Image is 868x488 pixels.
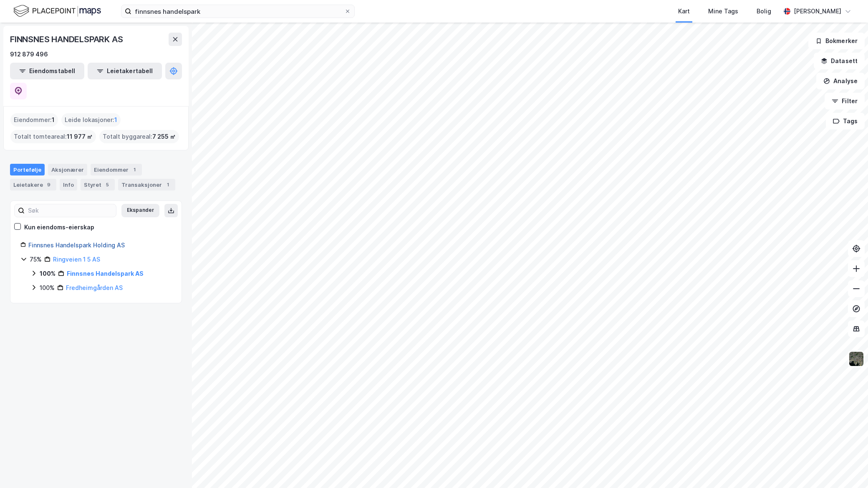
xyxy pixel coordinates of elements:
a: Ringveien 1 5 AS [53,256,100,263]
button: Filter [825,93,865,109]
div: FINNSNES HANDELSPARK AS [10,33,124,46]
div: 100% [40,283,55,293]
div: 100% [40,269,56,279]
img: 9k= [848,351,864,367]
div: Leide lokasjoner : [61,113,121,127]
input: Søk [25,204,116,217]
button: Bokmerker [808,33,865,49]
div: Portefølje [10,164,45,175]
button: Analyse [816,73,865,89]
button: Leietakertabell [88,63,162,79]
div: Aksjonærer [48,164,87,175]
div: Kun eiendoms-eierskap [24,222,94,232]
div: Kontrollprogram for chat [826,448,868,488]
div: Bolig [757,6,771,16]
span: 1 [52,115,55,125]
button: Eiendomstabell [10,63,84,79]
div: Transaksjoner [118,179,175,191]
div: Eiendommer : [10,113,58,127]
img: logo.f888ab2527a4732fd821a326f86c7f29.svg [13,4,101,18]
div: Mine Tags [708,6,738,16]
div: Leietakere [10,179,56,191]
div: 9 [45,180,53,189]
input: Søk på adresse, matrikkel, gårdeiere, leietakere eller personer [131,5,344,18]
div: 1 [164,180,172,189]
span: 1 [114,115,117,125]
button: Ekspander [121,204,159,217]
div: 1 [130,165,139,174]
div: Eiendommer [91,164,142,175]
div: 5 [103,180,111,189]
div: Styret [81,179,115,191]
iframe: Chat Widget [826,448,868,488]
a: Fredheimgården AS [66,284,123,291]
div: Kart [678,6,690,16]
div: Totalt byggareal : [99,130,179,143]
div: Info [60,179,77,191]
button: Datasett [814,53,865,69]
a: Finnsnes Handelspark Holding AS [28,241,125,249]
span: 7 255 ㎡ [152,132,176,142]
div: 912 879 496 [10,49,48,59]
span: 11 977 ㎡ [67,132,93,142]
div: [PERSON_NAME] [794,6,841,16]
a: Finnsnes Handelspark AS [67,270,144,277]
div: 75% [30,254,42,264]
button: Tags [826,113,865,130]
div: Totalt tomteareal : [10,130,96,143]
